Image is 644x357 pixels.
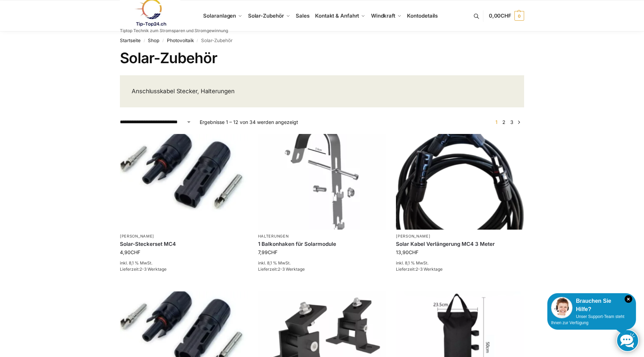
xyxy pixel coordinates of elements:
a: Solar-Zubehör [245,0,293,31]
a: Shop [148,38,159,43]
span: 2-3 Werktage [140,267,167,272]
p: inkl. 8,1 % MwSt. [258,260,386,266]
span: / [194,38,201,44]
span: Lieferzeit: [396,267,443,272]
span: Lieferzeit: [120,267,167,272]
a: [PERSON_NAME] [396,234,430,239]
span: / [159,38,167,44]
h1: Solar-Zubehör [120,49,524,67]
bdi: 4,90 [120,249,140,255]
p: inkl. 8,1 % MwSt. [396,260,524,266]
span: 0,00 [489,12,511,19]
span: Kontodetails [407,12,438,19]
p: Anschlusskabel Stecker, Halterungen [132,87,310,96]
span: / [141,38,148,44]
span: 0 [514,11,524,21]
nav: Breadcrumb [120,31,524,49]
a: 1 Balkonhaken für Solarmodule [258,241,386,248]
a: Windkraft [368,0,405,31]
span: Windkraft [371,12,395,19]
a: Solar-Steckerset MC4 [120,241,248,248]
a: Photovoltaik [167,38,194,43]
a: Startseite [120,38,141,43]
a: [PERSON_NAME] [120,234,154,239]
div: Brauchen Sie Hilfe? [551,297,632,313]
span: 2-3 Werktage [278,267,305,272]
nav: Produkt-Seitennummerierung [491,118,524,126]
a: Solar Kabel Verlängerung MC4 3 Meter [396,241,524,248]
select: Shop-Reihenfolge [120,118,191,126]
img: Solar-Verlängerungskabel [396,134,524,230]
span: CHF [501,12,511,19]
span: CHF [409,249,418,255]
span: CHF [131,249,140,255]
img: Customer service [551,297,572,318]
a: Seite 3 [509,119,515,125]
span: Kontakt & Anfahrt [315,12,359,19]
bdi: 7,99 [258,249,277,255]
img: mc4 solarstecker [120,134,248,230]
a: Halterungen [258,234,289,239]
span: Lieferzeit: [258,267,305,272]
p: inkl. 8,1 % MwSt. [120,260,248,266]
span: Sales [296,12,310,19]
span: 2-3 Werktage [416,267,443,272]
img: Balkonhaken für runde Handläufe [258,134,386,230]
a: → [517,118,522,126]
span: CHF [268,249,277,255]
span: Solar-Zubehör [248,12,284,19]
a: 0,00CHF 0 [489,6,524,26]
a: Kontodetails [404,0,441,31]
a: Seite 2 [501,119,507,125]
p: Tiptop Technik zum Stromsparen und Stromgewinnung [120,29,228,33]
a: Kontakt & Anfahrt [312,0,368,31]
i: Schließen [625,295,632,303]
bdi: 13,90 [396,249,418,255]
a: Sales [293,0,312,31]
span: Seite 1 [494,119,499,125]
span: Unser Support-Team steht Ihnen zur Verfügung [551,314,624,325]
p: Ergebnisse 1 – 12 von 34 werden angezeigt [200,118,298,126]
